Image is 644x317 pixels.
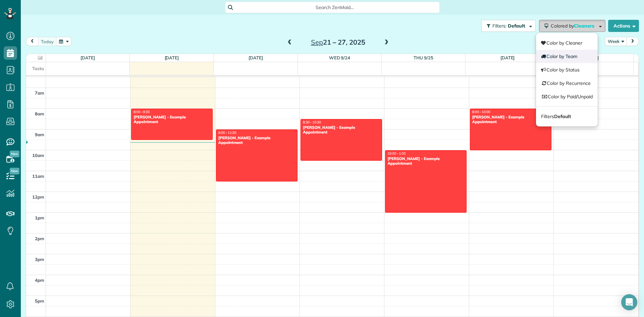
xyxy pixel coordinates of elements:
[35,277,44,283] span: 4pm
[32,66,44,71] span: Tasks
[536,76,598,90] a: Color by Recurrence
[508,23,526,29] span: Default
[32,194,44,200] span: 12pm
[492,23,506,29] span: Filters:
[80,55,95,60] a: [DATE]
[478,20,536,32] a: Filters: Default
[32,173,44,179] span: 11am
[35,111,44,116] span: 8am
[10,151,19,157] span: New
[218,136,296,145] div: [PERSON_NAME] - Example Appointment
[35,90,44,96] span: 7am
[35,215,44,220] span: 1pm
[35,257,44,262] span: 3pm
[536,50,598,63] a: Color by Team
[303,125,380,135] div: [PERSON_NAME] - Example Appointment
[165,55,179,60] a: [DATE]
[35,132,44,137] span: 9am
[311,38,323,46] span: Sep
[626,37,639,46] button: next
[574,23,595,29] span: Cleaners
[605,37,627,46] button: Week
[35,298,44,304] span: 5pm
[249,55,263,60] a: [DATE]
[35,236,44,241] span: 2pm
[32,153,44,158] span: 10am
[387,156,465,166] div: [PERSON_NAME] - Example Appointment
[38,37,57,46] button: today
[387,151,406,156] span: 10:00 - 1:00
[133,115,211,124] div: [PERSON_NAME] - Example Appointment
[500,55,515,60] a: [DATE]
[329,55,351,60] a: Wed 9/24
[536,90,598,103] a: Color by Paid/Unpaid
[218,130,236,135] span: 9:00 - 11:30
[541,113,571,119] span: Filters
[472,115,549,124] div: [PERSON_NAME] - Example Appointment
[621,294,637,310] div: Open Intercom Messenger
[608,20,639,32] button: Actions
[10,168,19,174] span: New
[584,55,599,60] a: [DATE]
[414,55,433,60] a: Thu 9/25
[303,120,321,124] span: 8:30 - 10:30
[472,110,490,114] span: 8:00 - 10:00
[539,20,605,32] button: Colored byCleaners
[296,39,380,46] h2: 21 – 27, 2025
[481,20,536,32] button: Filters: Default
[536,110,598,123] a: FiltersDefault
[536,36,598,50] a: Color by Cleaner
[26,37,39,46] button: prev
[551,23,597,29] span: Colored by
[554,113,571,119] strong: Default
[133,110,150,114] span: 8:00 - 9:30
[536,63,598,76] a: Color by Status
